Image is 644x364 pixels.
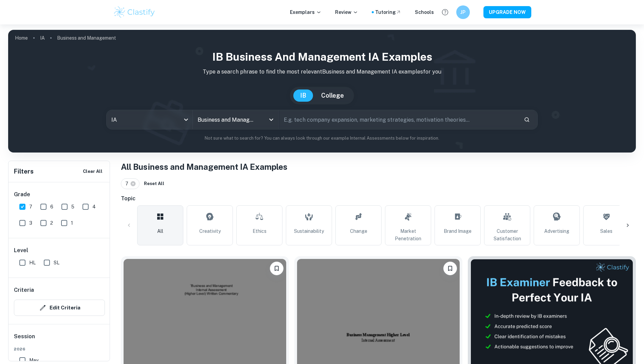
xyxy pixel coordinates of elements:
button: Search [521,114,533,125]
a: Schools [415,8,434,16]
img: Clastify logo [113,5,156,19]
button: UPGRADE NOW [483,6,531,18]
span: SL [54,259,59,266]
h6: Session [14,332,105,346]
h1: All Business and Management IA Examples [121,161,636,173]
span: Change [350,227,367,235]
span: 3 [29,219,32,227]
h6: Filters [14,167,34,176]
span: 5 [71,203,74,210]
span: Sustainability [294,227,324,235]
span: 7 [125,180,131,187]
button: IB [293,89,313,102]
input: E.g. tech company expansion, marketing strategies, motivation theories... [279,110,519,129]
span: Brand Image [444,227,472,235]
h6: Level [14,246,105,255]
div: 7 [121,178,140,189]
a: IA [40,33,45,43]
p: Review [335,8,358,16]
a: Tutoring [375,8,401,16]
span: All [157,227,163,235]
h1: IB Business and Management IA examples [14,49,630,65]
h6: Topic [121,195,636,203]
span: HL [29,259,36,266]
span: 4 [92,203,96,210]
p: Not sure what to search for? You can always look through our example Internal Assessments below f... [14,135,630,142]
button: College [314,89,351,102]
span: 2 [50,219,53,227]
span: 1 [71,219,73,227]
span: May [29,357,38,364]
h6: Grade [14,190,105,199]
span: 6 [50,203,53,210]
div: IA [107,110,192,129]
button: Reset All [142,179,166,189]
button: Edit Criteria [14,300,105,316]
h6: Criteria [14,286,34,294]
p: Type a search phrase to find the most relevant Business and Management IA examples for you [14,68,630,76]
button: Clear All [81,166,104,177]
span: Creativity [199,227,221,235]
button: Bookmark [270,262,283,275]
a: Home [15,33,28,43]
p: Business and Management [57,34,116,42]
span: Customer Satisfaction [487,227,527,242]
button: JP [456,5,470,19]
span: Sales [600,227,612,235]
span: Market Penetration [388,227,428,242]
span: Ethics [253,227,266,235]
button: Help and Feedback [439,6,451,18]
p: Exemplars [290,8,321,16]
span: Advertising [544,227,569,235]
span: 7 [29,203,32,210]
img: profile cover [8,30,636,153]
button: Open [266,115,276,124]
h6: JP [459,8,467,16]
button: Bookmark [443,262,457,275]
span: 2026 [14,346,105,352]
